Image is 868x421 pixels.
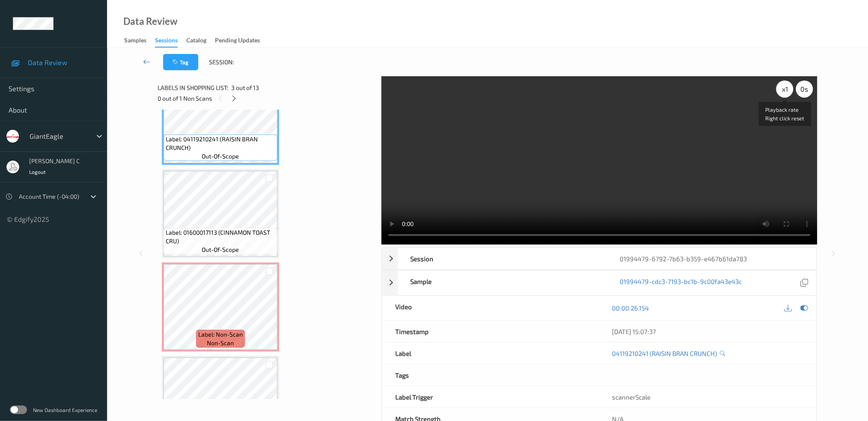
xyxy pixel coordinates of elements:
div: Sessions [155,36,178,48]
div: Label Trigger [382,386,600,408]
div: Session01994479-6792-7b63-b359-e467b61da783 [382,248,817,270]
div: Timestamp [382,321,600,342]
div: Session [398,248,607,269]
div: x 1 [776,81,793,98]
span: 3 out of 13 [231,84,259,92]
div: 0 s [796,81,813,98]
a: 00:00:26.154 [612,304,649,312]
div: 0 out of 1 Non Scans [158,93,376,104]
a: Sessions [155,35,186,48]
div: Tags [382,364,600,386]
button: Tag [163,54,198,70]
div: Catalog [186,36,206,47]
div: Label [382,343,600,364]
div: scannerScale [600,386,817,408]
span: out-of-scope [202,152,239,161]
div: Data Review [123,17,177,26]
span: Label: 01600017113 (CINNAMON TOAST CRU) [166,228,275,245]
div: [DATE] 15:07:37 [612,327,804,336]
span: out-of-scope [202,245,239,254]
div: Video [382,296,600,320]
a: 01994479-cdc3-7193-bc1b-9c00fa43e43c [620,277,742,289]
div: 01994479-6792-7b63-b359-e467b61da783 [607,248,817,269]
span: Labels in shopping list: [158,84,228,92]
div: Samples [124,36,146,47]
span: non-scan [207,339,234,347]
div: Pending Updates [215,36,260,47]
span: Label: 04119210241 (RAISIN BRAN CRUNCH) [166,135,275,152]
a: Samples [124,35,155,47]
div: Sample [398,271,607,295]
a: Catalog [186,35,215,47]
div: Sample01994479-cdc3-7193-bc1b-9c00fa43e43c [382,270,817,296]
span: Label: Non-Scan [198,330,243,339]
a: Pending Updates [215,35,268,47]
span: Session: [209,58,234,66]
a: 04119210241 (RAISIN BRAN CRUNCH) [612,349,717,358]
